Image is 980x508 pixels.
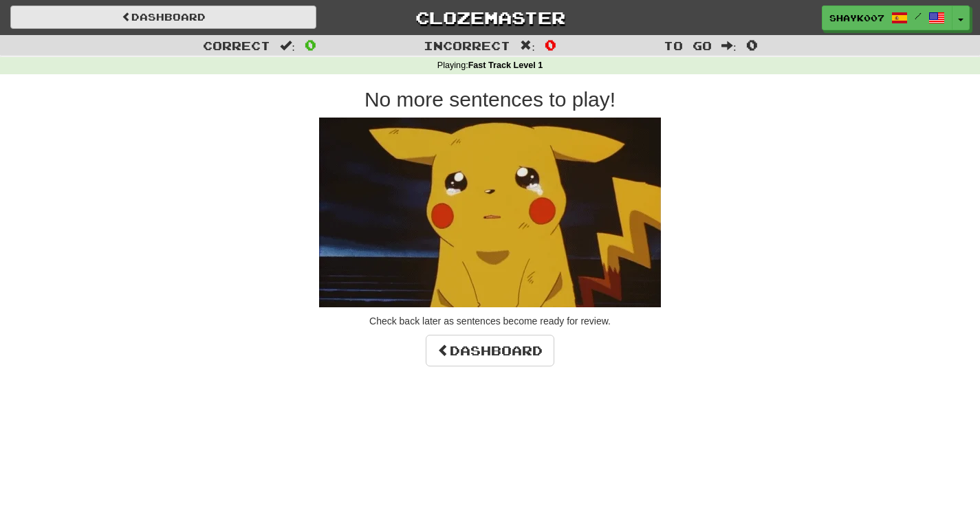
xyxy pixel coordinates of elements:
span: 0 [305,36,316,53]
img: sad-pikachu.gif [319,118,661,307]
span: : [721,40,737,52]
span: : [280,40,295,52]
a: Dashboard [10,5,316,29]
span: shayk007 [829,12,884,24]
span: : [520,40,535,52]
p: Check back later as sentences become ready for review. [98,314,882,328]
a: Clozemaster [337,5,643,30]
span: / [915,11,922,21]
span: 0 [545,36,556,53]
span: Correct [203,38,270,52]
h2: No more sentences to play! [98,88,882,111]
span: 0 [746,36,758,53]
span: To go [664,38,712,52]
strong: Fast Track Level 1 [468,60,543,70]
span: Incorrect [424,38,510,52]
a: shayk007 / [822,5,952,30]
a: Dashboard [426,335,554,366]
